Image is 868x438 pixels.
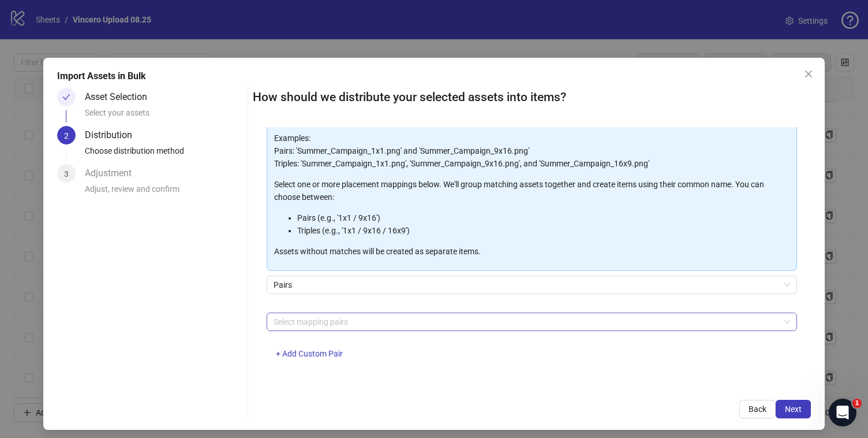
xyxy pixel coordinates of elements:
p: Examples: Pairs: 'Summer_Campaign_1x1.png' and 'Summer_Campaign_9x16.png' Triples: 'Summer_Campai... [274,132,789,170]
span: Next [785,404,802,414]
p: Select one or more placement mappings below. We'll group matching assets together and create item... [274,178,789,203]
button: Next [776,400,811,418]
li: Triples (e.g., '1x1 / 9x16 / 16x9') [297,224,789,237]
span: close [804,69,813,79]
span: Pairs [274,276,790,294]
h2: How should we distribute your selected assets into items? [253,88,810,107]
span: + Add Custom Pair [276,349,343,358]
span: 3 [64,169,69,179]
button: Close [799,65,818,83]
button: Back [739,400,776,418]
iframe: Intercom live chat [829,399,856,426]
div: Select your assets [85,106,243,126]
div: Asset Selection [85,88,156,106]
span: 2 [64,131,69,140]
span: check [62,93,70,101]
p: Assets without matches will be created as separate items. [274,245,789,258]
div: Adjust, review and confirm [85,183,243,202]
span: Back [749,404,766,414]
li: Pairs (e.g., '1x1 / 9x16') [297,211,789,224]
button: + Add Custom Pair [267,345,352,363]
div: Adjustment [85,164,141,183]
span: 1 [852,399,862,408]
div: Distribution [85,126,141,144]
div: Choose distribution method [85,144,243,164]
div: Import Assets in Bulk [57,69,811,83]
